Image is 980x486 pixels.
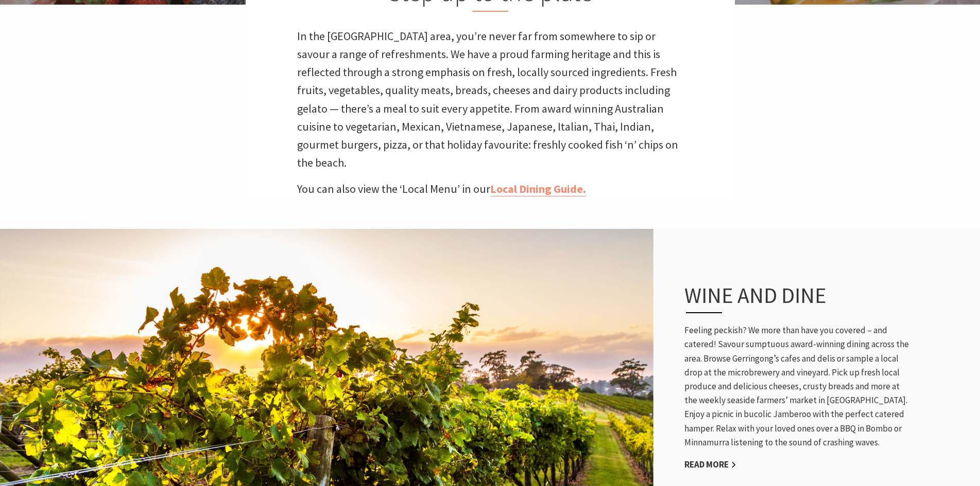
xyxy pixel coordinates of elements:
[684,459,736,471] a: Read More
[297,180,683,198] p: You can also view the ‘Local Menu’ in our
[684,282,888,313] h3: Wine and Dine
[490,182,586,196] a: Local Dining Guide.
[297,27,683,172] p: In the [GEOGRAPHIC_DATA] area, you’re never far from somewhere to sip or savour a range of refres...
[684,323,911,449] p: Feeling peckish? We more than have you covered – and catered! Savour sumptuous award-winning dini...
